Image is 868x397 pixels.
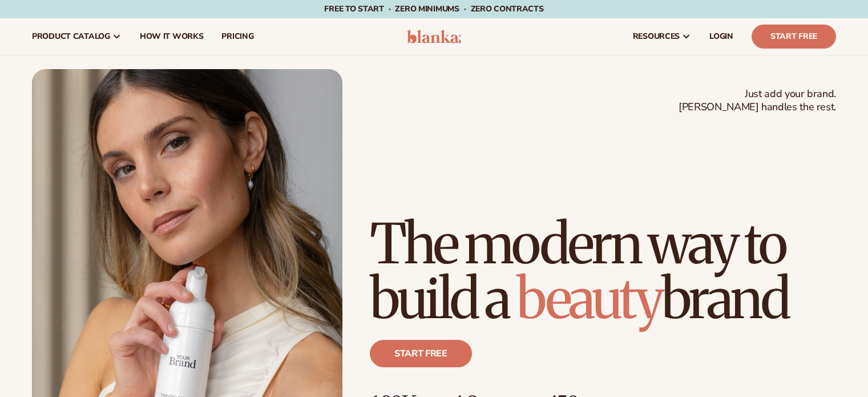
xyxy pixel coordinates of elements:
[624,18,700,55] a: resources
[212,18,263,55] a: pricing
[709,32,733,41] span: LOGIN
[131,18,213,55] a: How It Works
[32,32,110,41] span: product catalog
[633,32,680,41] span: resources
[700,18,742,55] a: LOGIN
[324,3,543,14] span: Free to start · ZERO minimums · ZERO contracts
[370,340,472,367] a: Start free
[370,216,836,326] h1: The modern way to build a brand
[140,32,204,41] span: How It Works
[221,32,253,41] span: pricing
[407,30,461,43] img: logo
[752,25,836,49] a: Start Free
[516,264,661,333] span: beauty
[23,18,131,55] a: product catalog
[679,87,836,114] span: Just add your brand. [PERSON_NAME] handles the rest.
